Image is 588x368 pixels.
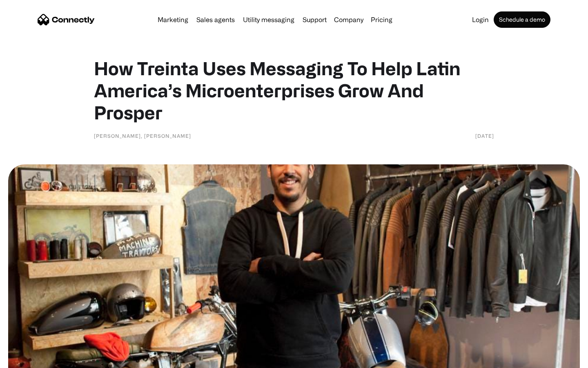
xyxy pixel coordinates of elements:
aside: Language selected: English [8,354,49,365]
a: Support [299,16,330,23]
a: Marketing [154,16,192,23]
h1: How Treinta Uses Messaging To Help Latin America’s Microenterprises Grow And Prosper [94,57,494,123]
a: Schedule a demo [494,11,550,28]
a: Pricing [367,16,396,23]
ul: Language list [16,354,49,365]
div: [DATE] [475,132,494,140]
a: Utility messaging [240,16,298,23]
a: Login [469,16,492,23]
div: [PERSON_NAME], [PERSON_NAME] [94,132,191,140]
a: Sales agents [193,16,238,23]
div: Company [334,14,363,25]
